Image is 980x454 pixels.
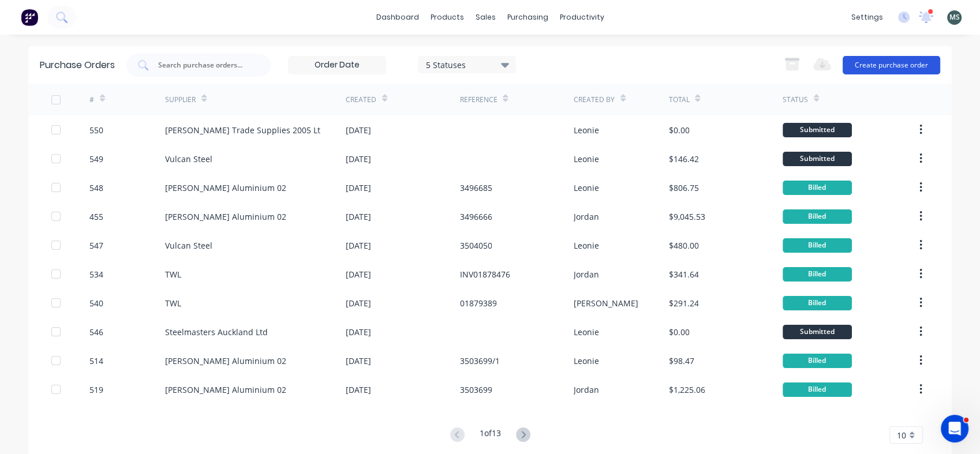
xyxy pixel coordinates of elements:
div: Leonie [574,239,599,252]
div: Submitted [783,152,852,166]
div: 546 [89,326,103,338]
div: Ask a question [24,212,193,224]
span: 10 [897,429,906,441]
div: products [425,9,470,26]
div: $0.00 [668,326,689,338]
div: Jordan [574,384,599,396]
div: $341.64 [668,268,698,280]
h2: Have an idea or feature request? [24,262,207,274]
p: How can we help? [23,102,208,121]
div: [PERSON_NAME] [574,297,638,309]
div: $0.00 [668,124,689,136]
div: [DATE] [346,268,371,280]
div: [PERSON_NAME] Aluminium 02 [165,355,286,367]
div: Billed [783,296,852,310]
div: Leonie [574,153,599,165]
div: Vulcan Steel [165,239,212,252]
div: 3503699/1 [459,355,499,367]
span: Home [16,377,42,385]
div: Factory Weekly Updates - [DATE] [24,346,186,358]
div: UpdateFeature updateFactory Weekly Updates - [DATE] [12,316,219,382]
div: Total [668,95,689,105]
div: • 2h ago [83,175,116,187]
div: AI Agent and team can help [24,224,193,237]
div: Status [783,95,808,105]
div: sales [470,9,502,26]
div: Created By [574,95,615,105]
div: purchasing [502,9,554,26]
div: $1,225.06 [668,384,705,396]
button: News [115,348,173,394]
div: 455 [89,211,103,223]
div: Vulcan Steel [165,153,212,165]
div: Update [24,326,60,339]
div: Recent message [24,146,207,158]
div: Feature update [65,326,133,339]
div: Created [346,95,376,105]
div: $9,045.53 [668,211,705,223]
span: News [133,377,155,385]
div: Leonie [574,355,599,367]
div: TWL [165,268,181,280]
div: [DATE] [346,124,371,136]
div: Leonie [574,182,599,194]
div: $98.47 [668,355,694,367]
button: Messages [58,348,115,394]
input: Order Date [289,57,386,74]
span: Help [193,377,211,385]
div: [DATE] [346,153,371,165]
div: Leonie [574,326,599,338]
div: Reference [459,95,497,105]
button: Share it with us [24,279,207,302]
div: Billed [783,209,852,224]
div: [PERSON_NAME] Aluminium 02 [165,384,286,396]
iframe: Intercom live chat [941,415,968,442]
div: 548 [89,182,103,194]
div: Supplier [165,95,196,105]
button: Help [173,348,231,394]
div: 5 Statuses [426,58,508,70]
div: [DATE] [346,355,371,367]
span: MS [949,12,960,22]
div: $480.00 [668,239,698,252]
div: Ask a questionAI Agent and team can help [12,202,219,246]
div: 3496666 [459,211,492,223]
div: [DATE] [346,239,371,252]
div: Submitted [783,325,852,339]
div: [DATE] [346,384,371,396]
div: 3496685 [459,182,492,194]
div: Billed [783,181,852,195]
span: Messages [67,377,107,385]
div: 550 [89,124,103,136]
div: [PERSON_NAME] Aluminium 02 [165,182,286,194]
div: Submitted [783,123,852,137]
a: dashboard [371,9,425,26]
div: 519 [89,384,103,396]
div: 514 [89,355,103,367]
div: # [89,95,94,105]
div: [PERSON_NAME] Trade Supplies 2005 Lt [165,124,320,136]
img: Factory [21,9,38,26]
div: $806.75 [668,182,698,194]
div: Leonie [574,124,599,136]
div: 549 [89,153,103,165]
div: [DATE] [346,297,371,309]
div: Billed [783,354,852,368]
div: [DATE] [346,326,371,338]
div: [DATE] [346,211,371,223]
img: Profile image for Factory [24,163,47,186]
div: Purchase Orders [40,58,115,72]
input: Search purchase orders... [157,59,253,71]
div: settings [846,9,889,26]
div: 547 [89,239,103,252]
div: Billed [783,238,852,253]
div: Factory [51,175,81,187]
div: Close [199,18,219,39]
div: Steelmasters Auckland Ltd [165,326,268,338]
div: 534 [89,268,103,280]
div: 3503699 [459,384,492,396]
div: Jordan [574,211,599,223]
div: 540 [89,297,103,309]
div: [PERSON_NAME] Aluminium 02 [165,211,286,223]
div: Billed [783,382,852,397]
